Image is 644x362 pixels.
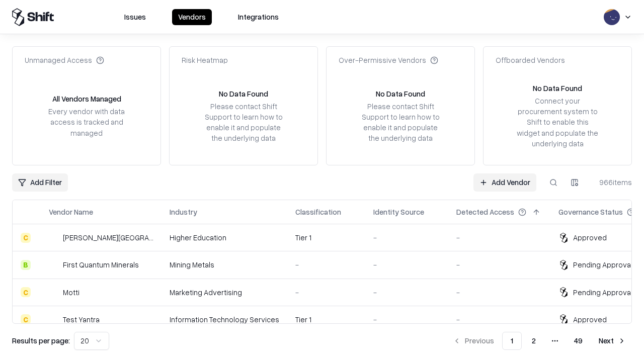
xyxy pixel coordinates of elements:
[373,232,440,243] div: -
[232,9,285,25] button: Integrations
[533,83,582,94] div: No Data Found
[516,96,599,149] div: Connect your procurement system to Shift to enable this widget and populate the underlying data
[456,287,542,298] div: -
[558,207,623,217] div: Governance Status
[573,314,607,325] div: Approved
[456,207,514,217] div: Detected Access
[295,287,357,298] div: -
[295,314,357,325] div: Tier 1
[172,9,212,25] button: Vendors
[21,233,31,243] div: C
[118,9,152,25] button: Issues
[63,314,100,325] div: Test Yantra
[502,332,522,350] button: 1
[339,55,438,65] div: Over-Permissive Vendors
[573,259,632,270] div: Pending Approval
[63,259,139,270] div: First Quantum Minerals
[456,314,542,325] div: -
[373,314,440,325] div: -
[49,233,59,243] img: Reichman University
[25,55,104,65] div: Unmanaged Access
[496,55,565,65] div: Offboarded Vendors
[359,101,442,144] div: Please contact Shift Support to learn how to enable it and populate the underlying data
[566,332,591,350] button: 49
[202,101,285,144] div: Please contact Shift Support to learn how to enable it and populate the underlying data
[170,232,279,243] div: Higher Education
[182,55,228,65] div: Risk Heatmap
[573,232,607,243] div: Approved
[12,173,68,192] button: Add Filter
[592,177,632,188] div: 966 items
[524,332,544,350] button: 2
[49,260,59,270] img: First Quantum Minerals
[45,106,128,138] div: Every vendor with data access is tracked and managed
[473,173,536,192] a: Add Vendor
[373,207,424,217] div: Identity Source
[49,314,59,324] img: Test Yantra
[573,287,632,298] div: Pending Approval
[170,259,279,270] div: Mining Metals
[21,287,31,297] div: C
[170,287,279,298] div: Marketing Advertising
[593,332,632,350] button: Next
[49,287,59,297] img: Motti
[52,94,121,104] div: All Vendors Managed
[373,287,440,298] div: -
[170,207,197,217] div: Industry
[295,207,341,217] div: Classification
[295,232,357,243] div: Tier 1
[170,314,279,325] div: Information Technology Services
[456,232,542,243] div: -
[63,287,79,298] div: Motti
[21,314,31,324] div: C
[63,232,153,243] div: [PERSON_NAME][GEOGRAPHIC_DATA]
[373,259,440,270] div: -
[447,332,632,350] nav: pagination
[21,260,31,270] div: B
[295,259,357,270] div: -
[219,88,268,99] div: No Data Found
[12,335,70,346] p: Results per page:
[456,259,542,270] div: -
[376,88,425,99] div: No Data Found
[49,207,93,217] div: Vendor Name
